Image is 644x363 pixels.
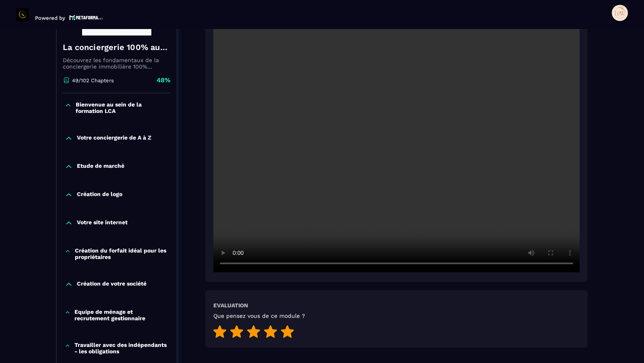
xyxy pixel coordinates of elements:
[213,302,248,309] h6: Evaluation
[35,15,65,21] p: Powered by
[77,191,122,199] p: Création de logo
[77,134,151,142] p: Votre conciergerie de A à Z
[63,42,171,53] h4: La conciergerie 100% automatisée
[75,247,169,260] p: Création du forfait idéal pour les propriétaires
[77,163,124,171] p: Etude de marché
[72,77,114,83] p: 49/102 Chapters
[77,280,147,288] p: Création de votre société
[74,309,169,321] p: Equipe de ménage et recrutement gestionnaire
[16,8,29,21] img: logo-branding
[74,342,169,355] p: Travailler avec des indépendants - les obligations
[69,14,103,21] img: logo
[157,76,171,85] p: 48%
[213,313,305,319] h5: Que pensez vous de ce module ?
[63,57,171,70] p: Découvrez les fondamentaux de la conciergerie immobilière 100% automatisée. Cette formation est c...
[77,219,128,227] p: Votre site internet
[76,101,169,114] p: Bienvenue au sein de la formation LCA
